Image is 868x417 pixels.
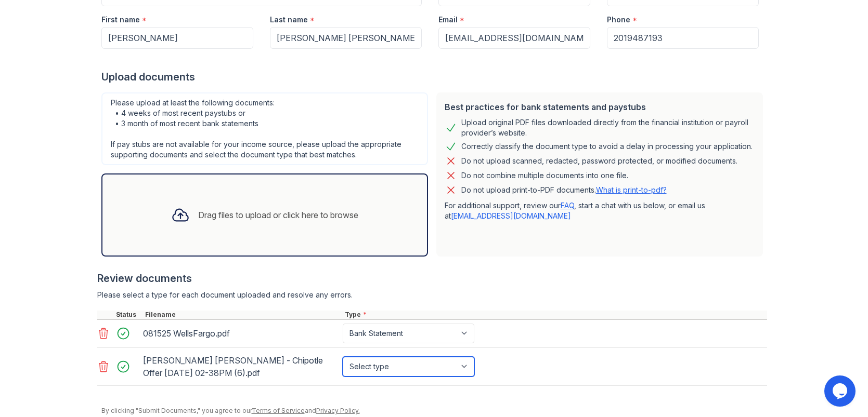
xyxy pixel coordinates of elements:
label: Phone [607,15,630,25]
div: Upload documents [101,70,767,84]
div: Filename [143,311,343,319]
label: Email [438,15,458,25]
a: Privacy Policy. [316,407,360,414]
div: Upload original PDF files downloaded directly from the financial institution or payroll provider’... [461,117,755,138]
a: [EMAIL_ADDRESS][DOMAIN_NAME] [451,211,571,220]
div: By clicking "Submit Documents," you agree to our and [101,407,767,415]
p: Do not upload print-to-PDF documents. [461,185,667,195]
div: Status [114,311,143,319]
a: What is print-to-pdf? [596,185,667,194]
label: Last name [270,15,308,25]
label: First name [101,15,140,25]
div: 081525 WellsFargo.pdf [143,325,339,342]
div: Do not combine multiple documents into one file. [461,169,628,182]
div: [PERSON_NAME] [PERSON_NAME] - Chipotle Offer [DATE] 02-38PM (6).pdf [143,352,339,381]
div: Please upload at least the following documents: • 4 weeks of most recent paystubs or • 3 month of... [101,92,428,165]
a: FAQ [561,201,574,210]
div: Best practices for bank statements and paystubs [445,101,755,113]
a: Terms of Service [252,407,305,414]
iframe: chat widget [824,375,858,407]
p: For additional support, review our , start a chat with us below, or email us at [445,200,755,221]
div: Drag files to upload or click here to browse [198,209,358,221]
div: Type [343,311,767,319]
div: Review documents [97,271,767,286]
div: Correctly classify the document type to avoid a delay in processing your application. [461,140,753,153]
div: Do not upload scanned, redacted, password protected, or modified documents. [461,155,737,167]
div: Please select a type for each document uploaded and resolve any errors. [97,290,767,300]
